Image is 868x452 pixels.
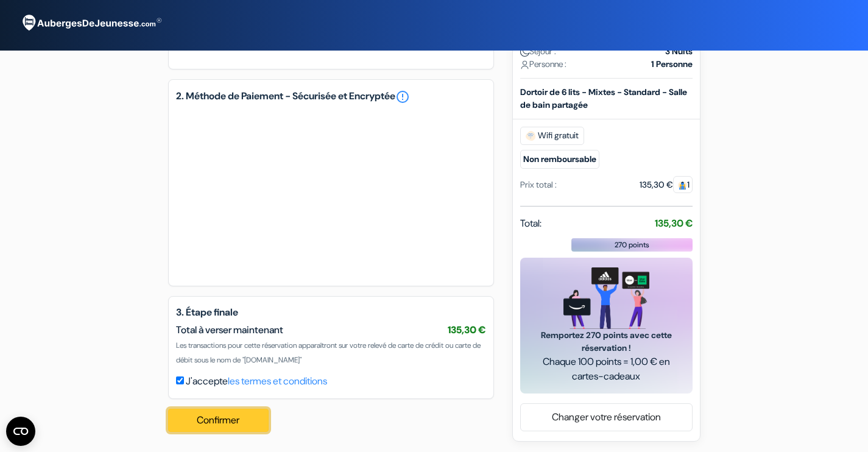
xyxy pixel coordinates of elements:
[678,181,687,190] img: guest.svg
[520,87,687,110] b: Dortoir de 6 lits - Mixtes - Standard - Salle de bain partagée
[673,176,693,193] span: 1
[640,178,693,191] div: 135,30 €
[520,216,542,231] span: Total:
[520,127,584,145] span: Wifi gratuit
[395,90,410,104] a: error_outline
[228,375,327,387] a: les termes et conditions
[526,131,535,141] img: free_wifi.svg
[521,406,692,429] a: Changer votre réservation
[186,374,327,389] label: J'accepte
[520,60,529,69] img: user_icon.svg
[176,323,283,336] span: Total à verser maintenant
[520,178,557,191] div: Prix total :
[651,58,693,71] strong: 1 Personne
[655,217,693,230] strong: 135,30 €
[520,150,599,169] small: Non remboursable
[535,355,678,384] span: Chaque 100 points = 1,00 € en cartes-cadeaux
[448,323,486,336] span: 135,30 €
[15,7,167,40] img: AubergesDeJeunesse.com
[520,45,556,58] span: Séjour :
[168,409,269,432] button: Confirmer
[176,306,486,318] h5: 3. Étape finale
[563,267,649,329] img: gift_card_hero_new.png
[665,45,693,58] strong: 3 Nuits
[6,417,35,446] button: Open CMP widget
[615,239,649,250] span: 270 points
[535,329,678,355] span: Remportez 270 points avec cette réservation !
[176,90,486,104] h5: 2. Méthode de Paiement - Sécurisée et Encryptée
[188,121,474,264] iframe: Cadre de saisie sécurisé pour le paiement
[520,58,566,71] span: Personne :
[176,341,481,365] span: Les transactions pour cette réservation apparaîtront sur votre relevé de carte de crédit ou carte...
[520,48,529,57] img: moon.svg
